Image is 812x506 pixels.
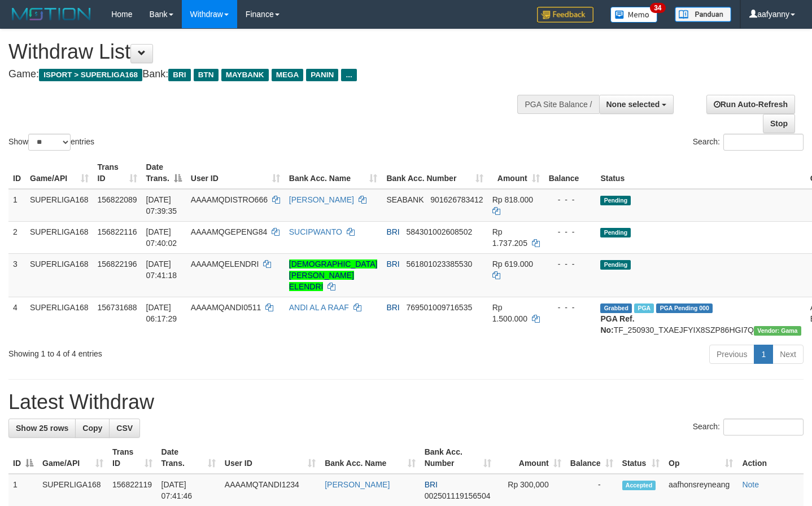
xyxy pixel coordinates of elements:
span: 156731688 [98,303,137,312]
span: None selected [606,100,660,109]
label: Search: [693,419,804,435]
th: Trans ID: activate to sort column ascending [108,442,157,474]
span: BRI [386,303,399,312]
a: [PERSON_NAME] [325,480,390,489]
th: Op: activate to sort column ascending [664,442,737,474]
a: Show 25 rows [8,419,76,438]
td: 3 [8,253,25,297]
span: [DATE] 07:39:35 [146,195,177,215]
span: Rp 1.737.205 [492,227,527,248]
span: Copy 561801023385530 to clipboard [406,259,472,269]
span: BRI [386,259,399,269]
a: 1 [754,345,773,364]
div: - - - [549,226,592,237]
span: MEGA [272,69,304,81]
span: Rp 818.000 [492,195,533,204]
a: Stop [763,114,795,133]
th: Date Trans.: activate to sort column descending [142,157,186,189]
span: MAYBANK [221,69,269,81]
span: Copy 769501009716535 to clipboard [406,303,472,312]
th: Date Trans.: activate to sort column ascending [157,442,220,474]
img: Feedback.jpg [537,7,593,23]
td: 2 [8,221,25,253]
label: Show entries [8,134,94,151]
span: Copy [82,424,102,433]
span: BRI [386,227,399,236]
th: Game/API: activate to sort column ascending [38,442,108,474]
span: Rp 1.500.000 [492,303,527,323]
div: Showing 1 to 4 of 4 entries [8,344,330,359]
a: ANDI AL A RAAF [289,303,349,312]
span: 34 [650,3,665,13]
th: ID [8,157,25,189]
th: Game/API: activate to sort column ascending [25,157,93,189]
span: Rp 619.000 [492,259,533,269]
span: AAAAMQGEPENG84 [191,227,267,236]
span: Copy 584301002608502 to clipboard [406,227,472,236]
a: Note [742,480,759,489]
span: AAAAMQDISTRO666 [191,195,268,204]
a: [PERSON_NAME] [289,195,354,204]
th: Balance: activate to sort column ascending [566,442,618,474]
th: Bank Acc. Number: activate to sort column ascending [420,442,496,474]
th: Bank Acc. Name: activate to sort column ascending [320,442,420,474]
span: Marked by aafromsomean [634,303,654,313]
img: Button%20Memo.svg [610,7,658,23]
span: PGA Pending [656,303,713,313]
th: Bank Acc. Number: activate to sort column ascending [382,157,487,189]
a: Next [772,345,804,364]
span: Copy 901626783412 to clipboard [430,195,483,204]
span: Vendor URL: https://trx31.1velocity.biz [754,326,801,336]
span: 156822196 [98,259,137,269]
th: Status [596,157,805,189]
td: 4 [8,297,25,340]
span: Pending [600,228,631,237]
input: Search: [723,419,804,435]
input: Search: [723,134,804,151]
div: - - - [549,194,592,205]
th: Action [737,442,804,474]
span: AAAAMQELENDRI [191,259,259,269]
td: 1 [8,189,25,222]
a: Copy [75,419,110,438]
span: ISPORT > SUPERLIGA168 [39,69,142,81]
th: User ID: activate to sort column ascending [220,442,320,474]
th: User ID: activate to sort column ascending [186,157,285,189]
a: Run Auto-Refresh [706,95,795,114]
span: Accepted [622,481,656,490]
th: Amount: activate to sort column ascending [496,442,566,474]
span: BRI [425,480,438,489]
a: SUCIPWANTO [289,227,342,236]
div: PGA Site Balance / [517,95,599,114]
th: Balance [544,157,596,189]
td: SUPERLIGA168 [25,221,93,253]
th: ID: activate to sort column descending [8,442,38,474]
th: Status: activate to sort column ascending [618,442,665,474]
span: ... [341,69,356,81]
span: [DATE] 06:17:29 [146,303,177,323]
span: [DATE] 07:40:02 [146,227,177,248]
select: Showentries [28,134,71,151]
th: Trans ID: activate to sort column ascending [93,157,142,189]
span: SEABANK [386,195,424,204]
img: panduan.png [675,7,731,22]
td: SUPERLIGA168 [25,297,93,340]
a: CSV [109,419,140,438]
span: Copy 002501119156504 to clipboard [425,491,491,500]
td: TF_250930_TXAEJFYIX8SZP86HGI7Q [596,297,805,340]
div: - - - [549,302,592,313]
td: SUPERLIGA168 [25,253,93,297]
a: [DEMOGRAPHIC_DATA][PERSON_NAME] ELENDRI [289,259,378,291]
a: Previous [709,345,754,364]
span: [DATE] 07:41:18 [146,259,177,280]
div: - - - [549,258,592,270]
span: Grabbed [600,303,632,313]
h4: Game: Bank: [8,69,530,80]
label: Search: [693,134,804,151]
b: PGA Ref. No: [600,314,634,335]
span: BTN [194,69,219,81]
span: BRI [168,69,190,81]
th: Amount: activate to sort column ascending [488,157,544,189]
button: None selected [599,95,674,114]
span: CSV [116,424,133,433]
